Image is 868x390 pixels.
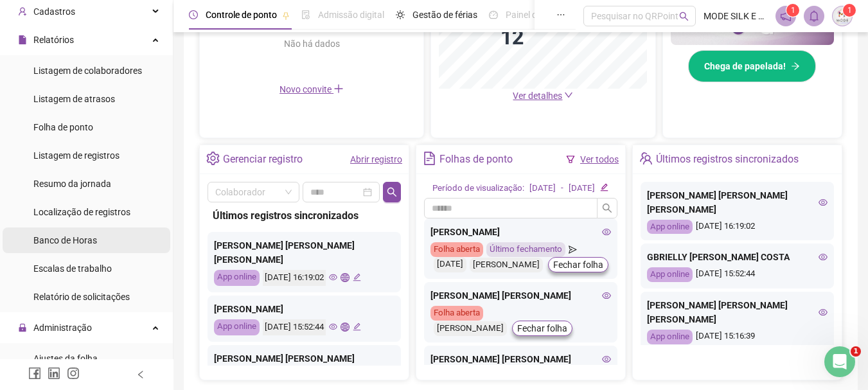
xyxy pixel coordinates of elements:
[28,367,41,380] span: facebook
[847,6,852,15] span: 1
[301,10,310,19] span: file-done
[602,203,612,213] span: search
[679,12,689,21] span: search
[434,257,466,272] div: [DATE]
[704,9,768,23] span: MODE SILK E SUBLIMACAO
[430,225,611,239] div: [PERSON_NAME]
[206,10,277,20] span: Controle de ponto
[33,66,142,76] span: Listagem de colaboradores
[470,258,543,272] div: [PERSON_NAME]
[647,330,693,344] div: App online
[833,6,852,26] img: 52535
[189,10,198,19] span: clock-circle
[553,258,603,272] span: Fechar folha
[647,267,828,282] div: [DATE] 15:52:44
[430,288,611,303] div: [PERSON_NAME] [PERSON_NAME]
[656,148,799,170] div: Últimos registros sincronizados
[639,152,653,165] span: team
[791,62,800,71] span: arrow-right
[580,154,619,164] a: Ver todos
[819,198,828,207] span: eye
[843,4,856,17] sup: Atualize o seu contato no menu Meus Dados
[48,367,60,380] span: linkedin
[18,35,27,44] span: file
[353,323,361,331] span: edit
[819,308,828,317] span: eye
[517,321,567,335] span: Fechar folha
[33,207,130,217] span: Localização de registros
[214,238,394,267] div: [PERSON_NAME] [PERSON_NAME] [PERSON_NAME]
[780,10,792,22] span: notification
[512,321,572,336] button: Fechar folha
[18,323,27,332] span: lock
[513,91,573,101] a: Ver detalhes down
[279,84,344,94] span: Novo convite
[33,122,93,132] span: Folha de ponto
[333,84,344,94] span: plus
[214,302,394,316] div: [PERSON_NAME]
[564,91,573,100] span: down
[18,7,27,16] span: user-add
[350,154,402,164] a: Abrir registro
[486,242,565,257] div: Último fechamento
[647,267,693,282] div: App online
[602,227,611,236] span: eye
[647,220,693,235] div: App online
[33,179,111,189] span: Resumo da jornada
[33,94,115,104] span: Listagem de atrasos
[263,270,326,286] div: [DATE] 16:19:02
[33,150,120,161] span: Listagem de registros
[33,6,75,17] span: Cadastros
[341,323,349,331] span: global
[548,257,608,272] button: Fechar folha
[318,10,384,20] span: Admissão digital
[33,353,98,364] span: Ajustes da folha
[223,148,303,170] div: Gerenciar registro
[561,182,563,195] div: -
[263,319,326,335] div: [DATE] 15:52:44
[556,10,565,19] span: ellipsis
[819,253,828,261] span: eye
[602,355,611,364] span: eye
[600,183,608,191] span: edit
[423,152,436,165] span: file-text
[647,330,828,344] div: [DATE] 15:16:39
[33,235,97,245] span: Banco de Horas
[396,10,405,19] span: sun
[647,220,828,235] div: [DATE] 16:19:02
[214,270,260,286] div: App online
[33,292,130,302] span: Relatório de solicitações
[430,242,483,257] div: Folha aberta
[569,242,577,257] span: send
[353,273,361,281] span: edit
[341,273,349,281] span: global
[489,10,498,19] span: dashboard
[506,10,556,20] span: Painel do DP
[432,182,524,195] div: Período de visualização:
[529,182,556,195] div: [DATE]
[136,370,145,379] span: left
[213,208,396,224] div: Últimos registros sincronizados
[33,323,92,333] span: Administração
[430,306,483,321] div: Folha aberta
[513,91,562,101] span: Ver detalhes
[252,37,371,51] div: Não há dados
[647,188,828,217] div: [PERSON_NAME] [PERSON_NAME] [PERSON_NAME]
[434,321,507,336] div: [PERSON_NAME]
[282,12,290,19] span: pushpin
[214,351,394,380] div: [PERSON_NAME] [PERSON_NAME] [PERSON_NAME]
[329,323,337,331] span: eye
[569,182,595,195] div: [DATE]
[387,187,397,197] span: search
[206,152,220,165] span: setting
[33,35,74,45] span: Relatórios
[786,4,799,17] sup: 1
[329,273,337,281] span: eye
[791,6,795,15] span: 1
[566,155,575,164] span: filter
[412,10,477,20] span: Gestão de férias
[688,50,816,82] button: Chega de papelada!
[824,346,855,377] iframe: Intercom live chat
[67,367,80,380] span: instagram
[430,352,611,366] div: [PERSON_NAME] [PERSON_NAME]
